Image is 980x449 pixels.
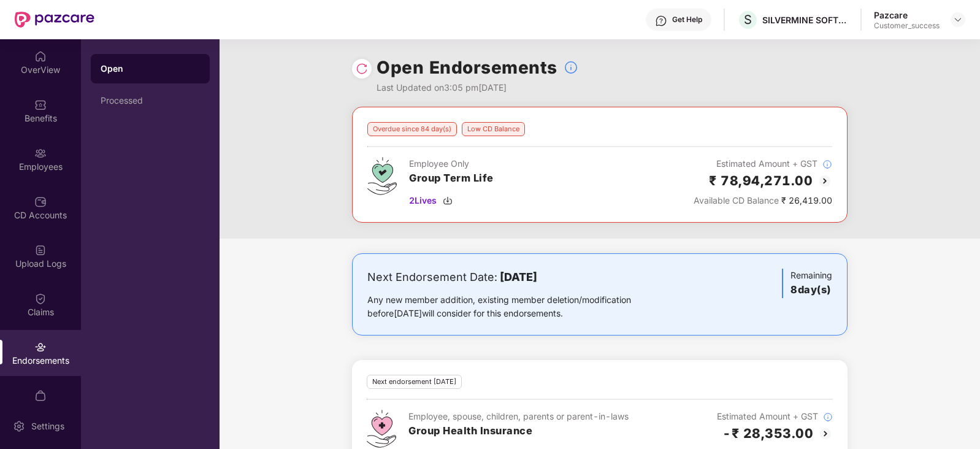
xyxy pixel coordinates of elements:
[817,174,832,188] img: svg+xml;base64,PHN2ZyBpZD0iQmFjay0yMHgyMCIgeG1sbnM9Imh0dHA6Ly93d3cudzMub3JnLzIwMDAvc3ZnIiB3aWR0aD...
[34,147,47,159] img: svg+xml;base64,PHN2ZyBpZD0iRW1wbG95ZWVzIiB4bWxucz0iaHR0cDovL3d3dy53My5vcmcvMjAwMC9zdmciIHdpZHRoPS...
[564,60,578,75] img: svg+xml;base64,PHN2ZyBpZD0iSW5mb18tXzMyeDMyIiBkYXRhLW5hbWU9IkluZm8gLSAzMngzMiIgeG1sbnM9Imh0dHA6Ly...
[791,282,832,298] h3: 8 day(s)
[408,410,629,423] div: Employee, spouse, children, parents or parent-in-laws
[377,54,557,81] h1: Open Endorsements
[694,410,833,423] div: Estimated Amount + GST
[34,196,47,208] img: svg+xml;base64,PHN2ZyBpZD0iQ0RfQWNjb3VudHMiIGRhdGEtbmFtZT0iQ0QgQWNjb3VudHMiIHhtbG5zPSJodHRwOi8vd3...
[34,390,47,402] img: svg+xml;base64,PHN2ZyBpZD0iTXlfT3JkZXJzIiBkYXRhLW5hbWU9Ik15IE9yZGVycyIgeG1sbnM9Imh0dHA6Ly93d3cudz...
[34,99,47,111] img: svg+xml;base64,PHN2ZyBpZD0iQmVuZWZpdHMiIHhtbG5zPSJodHRwOi8vd3d3LnczLm9yZy8yMDAwL3N2ZyIgd2lkdGg9Ij...
[377,81,578,94] div: Last Updated on 3:05 pm[DATE]
[709,171,813,191] h2: ₹ 78,94,271.00
[367,122,457,136] div: Overdue since 84 day(s)
[953,15,963,25] img: svg+xml;base64,PHN2ZyBpZD0iRHJvcGRvd24tMzJ4MzIiIHhtbG5zPSJodHRwOi8vd3d3LnczLm9yZy8yMDAwL3N2ZyIgd2...
[500,271,537,283] b: [DATE]
[462,122,525,136] div: Low CD Balance
[822,159,832,169] img: svg+xml;base64,PHN2ZyBpZD0iSW5mb18tXzMyeDMyIiBkYXRhLW5hbWU9IkluZm8gLSAzMngzMiIgeG1sbnM9Imh0dHA6Ly...
[443,196,453,205] img: svg+xml;base64,PHN2ZyBpZD0iRG93bmxvYWQtMzJ4MzIiIHhtbG5zPSJodHRwOi8vd3d3LnczLm9yZy8yMDAwL3N2ZyIgd2...
[409,171,494,186] h3: Group Term Life
[782,269,832,298] div: Remaining
[874,21,940,31] div: Customer_success
[409,157,494,171] div: Employee Only
[34,293,47,305] img: svg+xml;base64,PHN2ZyBpZD0iQ2xhaW0iIHhtbG5zPSJodHRwOi8vd3d3LnczLm9yZy8yMDAwL3N2ZyIgd2lkdGg9IjIwIi...
[13,420,25,432] img: svg+xml;base64,PHN2ZyBpZD0iU2V0dGluZy0yMHgyMCIgeG1sbnM9Imh0dHA6Ly93d3cudzMub3JnLzIwMDAvc3ZnIiB3aW...
[15,12,94,28] img: New Pazcare Logo
[874,9,940,21] div: Pazcare
[34,50,47,63] img: svg+xml;base64,PHN2ZyBpZD0iSG9tZSIgeG1sbnM9Imh0dHA6Ly93d3cudzMub3JnLzIwMDAvc3ZnIiB3aWR0aD0iMjAiIG...
[367,293,670,320] div: Any new member addition, existing member deletion/modification before [DATE] will consider for th...
[34,244,47,256] img: svg+xml;base64,PHN2ZyBpZD0iVXBsb2FkX0xvZ3MiIGRhdGEtbmFtZT0iVXBsb2FkIExvZ3MiIHhtbG5zPSJodHRwOi8vd3...
[672,15,702,25] div: Get Help
[655,15,667,27] img: svg+xml;base64,PHN2ZyBpZD0iSGVscC0zMngzMiIgeG1sbnM9Imh0dHA6Ly93d3cudzMub3JnLzIwMDAvc3ZnIiB3aWR0aD...
[823,412,833,422] img: svg+xml;base64,PHN2ZyBpZD0iSW5mb18tXzMyeDMyIiBkYXRhLW5hbWU9IkluZm8gLSAzMngzMiIgeG1sbnM9Imh0dHA6Ly...
[694,195,779,205] span: Available CD Balance
[722,423,813,443] h2: -₹ 28,353.00
[409,194,437,207] span: 2 Lives
[101,63,200,75] div: Open
[28,420,68,432] div: Settings
[367,157,397,195] img: svg+xml;base64,PHN2ZyB4bWxucz0iaHR0cDovL3d3dy53My5vcmcvMjAwMC9zdmciIHdpZHRoPSI0Ny43MTQiIGhlaWdodD...
[367,410,396,448] img: svg+xml;base64,PHN2ZyB4bWxucz0iaHR0cDovL3d3dy53My5vcmcvMjAwMC9zdmciIHdpZHRoPSI0Ny43MTQiIGhlaWdodD...
[367,269,670,286] div: Next Endorsement Date:
[367,375,462,389] div: Next endorsement [DATE]
[694,157,832,171] div: Estimated Amount + GST
[744,12,752,27] span: S
[762,14,848,26] div: SILVERMINE SOFTWARE INDIA PRIVATE LIMITED
[356,63,368,75] img: svg+xml;base64,PHN2ZyBpZD0iUmVsb2FkLTMyeDMyIiB4bWxucz0iaHR0cDovL3d3dy53My5vcmcvMjAwMC9zdmciIHdpZH...
[818,426,833,441] img: svg+xml;base64,PHN2ZyBpZD0iQmFjay0yMHgyMCIgeG1sbnM9Imh0dHA6Ly93d3cudzMub3JnLzIwMDAvc3ZnIiB3aWR0aD...
[694,194,832,207] div: ₹ 26,419.00
[408,423,629,439] h3: Group Health Insurance
[101,96,200,106] div: Processed
[34,341,47,353] img: svg+xml;base64,PHN2ZyBpZD0iRW5kb3JzZW1lbnRzIiB4bWxucz0iaHR0cDovL3d3dy53My5vcmcvMjAwMC9zdmciIHdpZH...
